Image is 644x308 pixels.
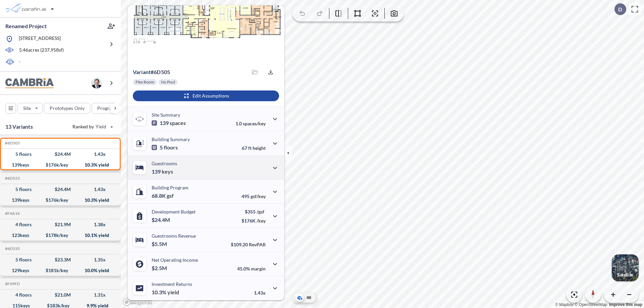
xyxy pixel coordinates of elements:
[152,161,177,166] p: Guestrooms
[612,254,639,281] img: Switcher Image
[50,105,85,112] p: Prototypes Only
[91,78,102,88] img: user logo
[152,185,189,190] p: Building Program
[4,246,20,251] h5: Click to copy the code
[4,141,20,145] h5: Click to copy the code
[17,103,43,114] button: Site
[251,266,266,271] span: margin
[612,254,639,281] button: Switcher ImageSatellite
[164,144,178,151] span: floors
[23,105,31,112] p: Site
[152,136,190,142] p: Building Summary
[235,121,266,126] p: 1.0
[254,290,266,296] p: 1.43x
[152,289,179,296] p: 10.3%
[162,168,173,175] span: keys
[97,105,116,112] p: Program
[19,58,20,66] p: -
[241,193,266,199] p: 495
[555,302,574,307] a: Mapbox
[5,22,47,30] p: Renamed Project
[152,241,168,247] p: $5.5M
[152,168,173,175] p: 139
[231,242,266,247] p: $109.20
[575,302,607,307] a: OpenStreetMap
[161,79,175,85] p: No Pool
[4,282,20,286] h5: Click to copy the code
[133,69,151,75] span: Variant
[296,294,304,302] button: Aerial View
[167,289,179,296] span: yield
[253,145,266,151] span: height
[67,121,117,132] button: Ranked by Yield
[249,242,266,247] span: RevPAR
[152,233,196,239] p: Guestrooms Revenue
[242,145,266,151] p: 67
[257,218,266,224] span: /key
[152,257,198,263] p: Net Operating Income
[617,272,633,278] p: Satellite
[44,103,90,114] button: Prototypes Only
[251,193,266,199] span: gsf/key
[170,120,186,126] span: spaces
[237,266,266,271] p: 45.0%
[152,112,180,118] p: Site Summary
[243,121,266,126] span: spaces/key
[241,209,266,214] p: $355
[133,90,279,101] button: Edit Assumptions
[167,192,174,199] span: gsf
[5,78,54,88] img: BrandImage
[123,298,152,306] a: Mapbox homepage
[4,211,20,216] h5: Click to copy the code
[92,103,128,114] button: Program
[257,209,264,214] span: /gsf
[19,35,61,43] p: [STREET_ADDRESS]
[305,294,313,302] button: Site Plan
[4,176,20,181] h5: Click to copy the code
[152,217,171,223] p: $24.4M
[133,69,170,75] p: # 6d505
[241,218,266,224] p: $176K
[136,79,154,85] p: Flex Room
[152,144,178,151] p: 5
[152,281,192,287] p: Investment Returns
[152,265,168,271] p: $2.5M
[96,123,107,130] span: Yield
[248,145,252,151] span: ft
[152,120,186,126] p: 139
[152,209,196,214] p: Development Budget
[618,6,622,12] p: D
[152,192,174,199] p: 68.8K
[609,302,642,307] a: Improve this map
[5,123,33,131] p: 13 Variants
[19,47,64,54] p: 5.46 acres ( 237,958 sf)
[193,93,229,99] p: Edit Assumptions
